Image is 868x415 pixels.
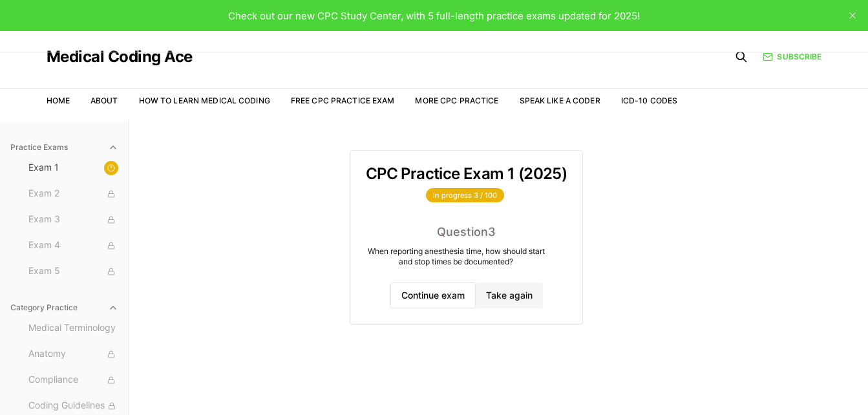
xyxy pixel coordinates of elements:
div: Question 3 [366,223,567,241]
button: Category Practice [5,297,123,318]
button: Anatomy [23,344,123,365]
span: Exam 2 [28,187,118,201]
a: Home [47,96,70,105]
a: Speak Like a Coder [520,96,600,105]
span: Anatomy [28,347,118,361]
div: In progress 3 / 100 [426,188,504,202]
span: Exam 4 [28,239,118,253]
button: close [842,5,863,26]
button: Take again [476,282,543,308]
button: Exam 4 [23,235,123,256]
span: Medical Terminology [28,321,118,335]
a: More CPC Practice [415,96,498,105]
button: Exam 5 [23,261,123,282]
span: Check out our new CPC Study Center, with 5 full-length practice exams updated for 2025! [228,10,640,22]
span: Compliance [28,373,118,387]
span: Exam 3 [28,213,118,227]
a: Free CPC Practice Exam [291,96,395,105]
a: ICD-10 Codes [621,96,677,105]
a: About [90,96,118,105]
button: Practice Exams [5,137,123,158]
button: Continue exam [390,282,476,308]
a: Subscribe [763,51,821,63]
span: Exam 5 [28,264,118,279]
button: Compliance [23,370,123,390]
span: Exam 1 [28,161,118,175]
div: When reporting anesthesia time, how should start and stop times be documented? [366,246,547,267]
button: Exam 3 [23,209,123,230]
span: Coding Guidelines [28,399,118,413]
button: Medical Terminology [23,318,123,339]
a: How to Learn Medical Coding [139,96,270,105]
a: Medical Coding Ace [47,49,193,65]
h3: CPC Practice Exam 1 (2025) [366,166,567,182]
button: Exam 1 [23,158,123,178]
button: Exam 2 [23,184,123,204]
